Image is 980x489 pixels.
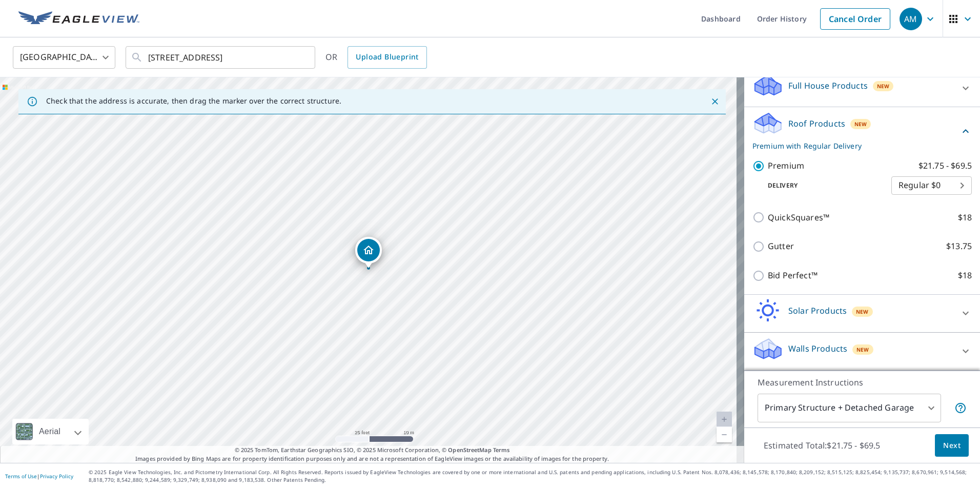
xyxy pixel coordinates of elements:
p: Gutter [768,240,794,253]
div: Aerial [12,419,89,444]
a: Upload Blueprint [348,46,426,69]
button: Close [708,95,722,108]
p: $13.75 [946,240,972,253]
span: New [854,120,867,128]
p: $18 [958,269,972,282]
p: Full House Products [788,79,868,92]
span: Upload Blueprint [356,51,418,64]
div: Aerial [36,419,64,444]
a: OpenStreetMap [448,446,491,454]
div: OR [325,46,427,69]
span: Next [943,439,961,452]
p: Estimated Total: $21.75 - $69.5 [756,434,889,457]
div: Full House ProductsNew [752,73,972,103]
p: QuickSquares™ [768,211,829,224]
p: © 2025 Eagle View Technologies, Inc. and Pictometry International Corp. All Rights Reserved. Repo... [89,468,975,484]
p: Bid Perfect™ [768,269,818,282]
div: Regular $0 [891,171,972,200]
p: | [5,473,73,479]
a: Terms [493,446,510,454]
p: $18 [958,211,972,224]
span: New [877,82,890,90]
div: Primary Structure + Detached Garage [758,394,941,422]
div: Dropped pin, building 1, Residential property, 8217 Paddington Dr Louisville, KY 40222 [355,237,382,269]
div: [GEOGRAPHIC_DATA] [13,43,115,72]
a: Current Level 20, Zoom Out [717,427,732,442]
span: New [856,308,869,316]
span: New [856,345,869,354]
a: Current Level 20, Zoom In Disabled [717,412,732,427]
button: Next [935,434,969,457]
a: Terms of Use [5,473,37,480]
div: Solar ProductsNew [752,299,972,328]
span: © 2025 TomTom, Earthstar Geographics SIO, © 2025 Microsoft Corporation, © [235,446,510,455]
input: Search by address or latitude-longitude [148,43,294,72]
p: Premium [768,159,804,172]
p: Walls Products [788,342,847,355]
p: $21.75 - $69.5 [918,159,972,172]
span: Your report will include the primary structure and a detached garage if one exists. [954,402,967,414]
p: Check that the address is accurate, then drag the marker over the correct structure. [46,96,341,106]
img: EV Logo [18,11,139,27]
p: Premium with Regular Delivery [752,140,959,151]
p: Roof Products [788,117,845,130]
a: Privacy Policy [40,473,73,480]
div: Roof ProductsNewPremium with Regular Delivery [752,111,972,151]
div: AM [900,8,922,30]
div: Walls ProductsNew [752,337,972,366]
a: Cancel Order [820,8,890,30]
p: Delivery [752,181,891,190]
p: Measurement Instructions [758,376,967,389]
p: Solar Products [788,304,847,317]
